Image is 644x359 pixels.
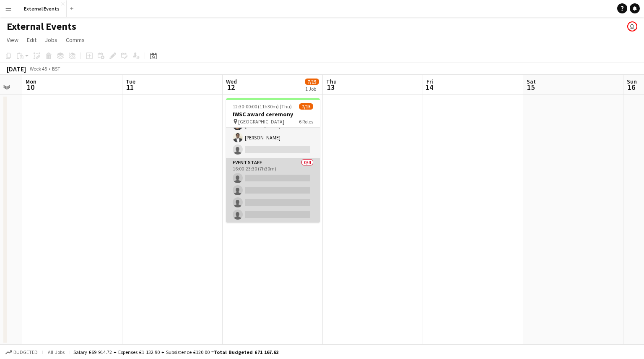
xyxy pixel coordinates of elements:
span: View [7,36,18,44]
span: Week 45 [28,66,49,72]
span: Budgeted [13,349,38,355]
span: 16 [626,82,637,92]
a: View [3,34,22,45]
span: 13 [325,82,337,92]
app-job-card: 12:30-00:00 (11h30m) (Thu)7/15IWSC award ceremony [GEOGRAPHIC_DATA]6 Roles[PERSON_NAME] de [PERSO... [226,98,320,223]
span: Sat [527,78,536,85]
span: [GEOGRAPHIC_DATA] [238,118,284,125]
a: Jobs [42,34,61,45]
span: 11 [125,82,135,92]
button: External Events [17,0,67,17]
span: 10 [24,82,36,92]
h3: IWSC award ceremony [226,110,320,118]
app-user-avatar: Events by Camberwell Arms [627,21,637,31]
span: Fri [426,78,433,85]
span: Wed [226,78,237,85]
div: [DATE] [7,65,26,73]
a: Edit [23,34,40,45]
span: 7/15 [299,103,313,110]
div: BST [52,66,60,72]
span: Jobs [45,36,57,44]
app-card-role: Event staff0/416:00-23:30 (7h30m) [226,158,320,223]
span: 7/15 [305,79,319,85]
span: Comms [66,36,85,44]
span: Total Budgeted £71 167.62 [214,349,278,355]
span: Tue [126,78,135,85]
span: Sun [627,78,637,85]
div: 1 Job [305,86,319,92]
span: 12:30-00:00 (11h30m) (Thu) [233,103,292,110]
span: Thu [326,78,337,85]
span: All jobs [46,349,66,355]
a: Comms [62,34,88,45]
h1: External Events [7,20,76,33]
span: Edit [27,36,36,44]
button: Budgeted [4,348,39,357]
span: 15 [525,82,536,92]
div: Salary £69 914.72 + Expenses £1 132.90 + Subsistence £120.00 = [73,349,278,355]
span: 12 [225,82,237,92]
span: Mon [26,78,36,85]
span: 14 [425,82,433,92]
span: 6 Roles [299,118,313,125]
